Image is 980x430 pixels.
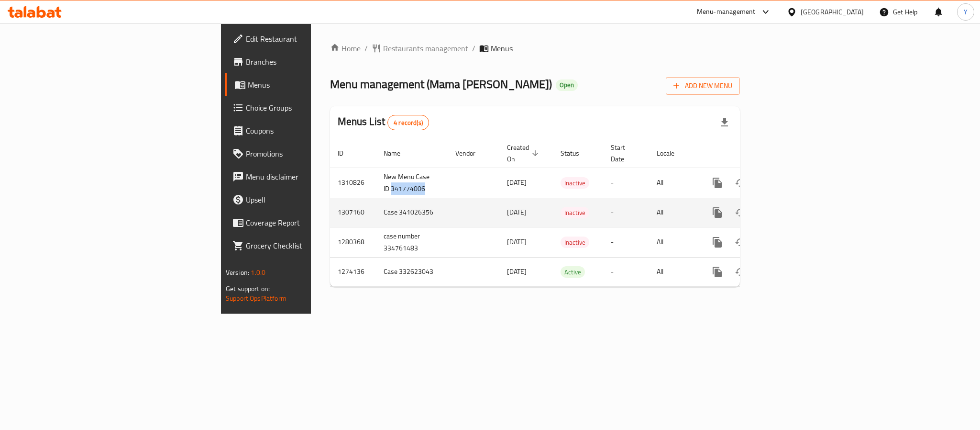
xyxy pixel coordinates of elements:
[455,147,488,159] span: Vendor
[338,114,429,130] h2: Menus List
[225,96,385,119] a: Choice Groups
[225,27,385,50] a: Edit Restaurant
[666,77,740,95] button: Add New Menu
[330,43,740,54] nav: breadcrumb
[376,257,448,286] td: Case 332623043
[507,236,527,248] span: [DATE]
[330,139,805,287] table: enhanced table
[246,217,377,228] span: Coverage Report
[706,231,729,254] button: more
[561,267,585,278] span: Active
[713,111,736,134] div: Export file
[225,142,385,165] a: Promotions
[491,43,513,54] span: Menus
[384,147,413,159] span: Name
[225,73,385,96] a: Menus
[706,201,729,224] button: more
[561,147,592,159] span: Status
[649,168,698,198] td: All
[225,165,385,188] a: Menu disclaimer
[649,198,698,227] td: All
[383,43,468,54] span: Restaurants management
[246,171,377,182] span: Menu disclaimer
[246,33,377,45] span: Edit Restaurant
[673,80,732,92] span: Add New Menu
[698,139,805,168] th: Actions
[388,118,429,127] span: 4 record(s)
[611,142,638,165] span: Start Date
[472,43,475,54] li: /
[603,227,649,257] td: -
[561,207,589,218] span: Inactive
[603,257,649,286] td: -
[507,206,527,218] span: [DATE]
[248,79,377,91] span: Menus
[246,102,377,113] span: Choice Groups
[372,43,468,54] a: Restaurants management
[801,7,864,17] div: [GEOGRAPHIC_DATA]
[225,119,385,142] a: Coupons
[561,177,589,189] div: Inactive
[561,266,585,278] div: Active
[246,56,377,68] span: Branches
[649,257,698,286] td: All
[561,207,589,218] div: Inactive
[225,211,385,234] a: Coverage Report
[706,260,729,283] button: more
[729,201,752,224] button: Change Status
[376,198,448,227] td: Case 341026356
[561,178,589,189] span: Inactive
[226,266,249,279] span: Version:
[657,147,687,159] span: Locale
[964,7,968,17] span: Y
[376,227,448,257] td: case number 334761483
[376,168,448,198] td: New Menu Case ID 341774006
[603,198,649,227] td: -
[246,148,377,159] span: Promotions
[507,142,541,165] span: Created On
[338,147,356,159] span: ID
[729,231,752,254] button: Change Status
[226,283,270,295] span: Get support on:
[507,176,527,189] span: [DATE]
[246,194,377,205] span: Upsell
[246,240,377,251] span: Grocery Checklist
[251,266,265,279] span: 1.0.0
[729,171,752,194] button: Change Status
[225,234,385,257] a: Grocery Checklist
[697,6,756,18] div: Menu-management
[225,188,385,211] a: Upsell
[649,227,698,257] td: All
[330,73,552,95] span: Menu management ( Mama [PERSON_NAME] )
[246,125,377,136] span: Coupons
[556,79,578,91] div: Open
[507,265,527,278] span: [DATE]
[225,50,385,73] a: Branches
[729,260,752,283] button: Change Status
[603,168,649,198] td: -
[706,171,729,194] button: more
[226,292,286,305] a: Support.OpsPlatform
[387,115,429,130] div: Total records count
[561,237,589,248] span: Inactive
[556,81,578,89] span: Open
